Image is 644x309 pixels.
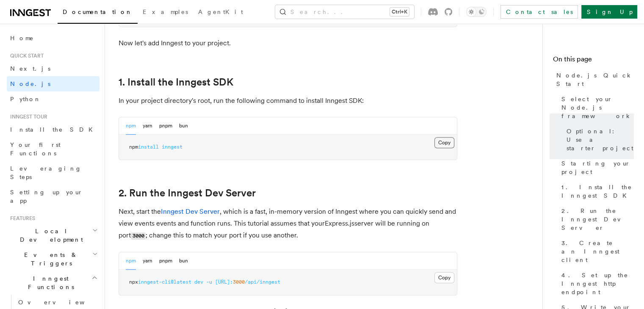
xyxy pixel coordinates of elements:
span: Optional: Use a starter project [567,127,634,152]
a: Node.js [7,76,100,91]
kbd: Ctrl+K [390,8,409,16]
a: 1. Install the Inngest SDK [119,76,233,88]
a: Python [7,91,100,107]
span: npx [129,279,138,285]
a: AgentKit [193,3,248,23]
button: bun [179,252,188,270]
span: Node.js Quick Start [556,71,634,88]
button: bun [179,117,188,135]
span: Setting up your app [10,189,83,204]
span: Starting your project [561,159,634,176]
a: Starting your project [558,156,634,179]
button: Events & Triggers [7,247,100,271]
a: Setting up your app [7,185,100,208]
span: 2. Run the Inngest Dev Server [561,207,634,232]
span: Leveraging Steps [10,165,82,180]
a: 3. Create an Inngest client [558,235,634,268]
span: AgentKit [198,8,243,15]
span: /api/inngest [245,279,280,285]
span: -u [206,279,212,285]
button: Local Development [7,223,100,247]
button: Toggle dark mode [466,7,486,17]
button: pnpm [159,117,172,135]
p: Next, start the , which is a fast, in-memory version of Inngest where you can quickly send and vi... [119,206,457,242]
span: install [138,144,159,150]
span: inngest [162,144,182,150]
a: 1. Install the Inngest SDK [558,179,634,203]
a: Documentation [58,3,138,24]
span: Overview [18,299,105,306]
span: Install the SDK [10,126,98,133]
a: Home [7,30,100,46]
span: Documentation [63,8,133,15]
span: 1. Install the Inngest SDK [561,183,634,200]
button: yarn [143,117,152,135]
span: inngest-cli@latest [138,279,191,285]
span: Select your Node.js framework [561,95,634,120]
button: yarn [143,252,152,270]
span: Your first Functions [10,141,61,157]
button: npm [126,117,136,135]
a: Node.js Quick Start [553,68,634,91]
button: npm [126,252,136,270]
a: Examples [138,3,193,23]
span: 4. Set up the Inngest http endpoint [561,271,634,296]
a: Install the SDK [7,122,100,137]
p: In your project directory's root, run the following command to install Inngest SDK: [119,95,457,107]
button: Inngest Functions [7,271,100,295]
a: 2. Run the Inngest Dev Server [119,187,256,199]
button: Copy [434,272,454,283]
span: Home [10,34,34,42]
code: 3000 [131,232,146,240]
span: Quick start [7,52,44,59]
span: Features [7,215,35,222]
a: 4. Set up the Inngest http endpoint [558,268,634,300]
button: Search...Ctrl+K [275,5,414,19]
a: Leveraging Steps [7,161,100,185]
a: Sign Up [581,5,637,19]
span: Inngest tour [7,113,47,120]
a: Next.js [7,61,100,76]
span: 3. Create an Inngest client [561,239,634,264]
button: Copy [434,137,454,148]
span: Local Development [7,227,92,244]
a: Select your Node.js framework [558,91,634,124]
span: dev [194,279,203,285]
a: Optional: Use a starter project [563,124,634,156]
a: Inngest Dev Server [161,207,220,215]
span: Node.js [10,80,50,87]
a: Your first Functions [7,137,100,161]
a: 2. Run the Inngest Dev Server [558,203,634,235]
p: Now let's add Inngest to your project. [119,37,457,49]
span: Python [10,96,41,102]
span: Events & Triggers [7,251,92,268]
span: 3000 [233,279,245,285]
span: Examples [143,8,188,15]
span: npm [129,144,138,150]
a: Contact sales [500,5,578,19]
span: [URL]: [215,279,233,285]
span: Next.js [10,65,50,72]
span: Inngest Functions [7,274,91,291]
button: pnpm [159,252,172,270]
h4: On this page [553,54,634,68]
